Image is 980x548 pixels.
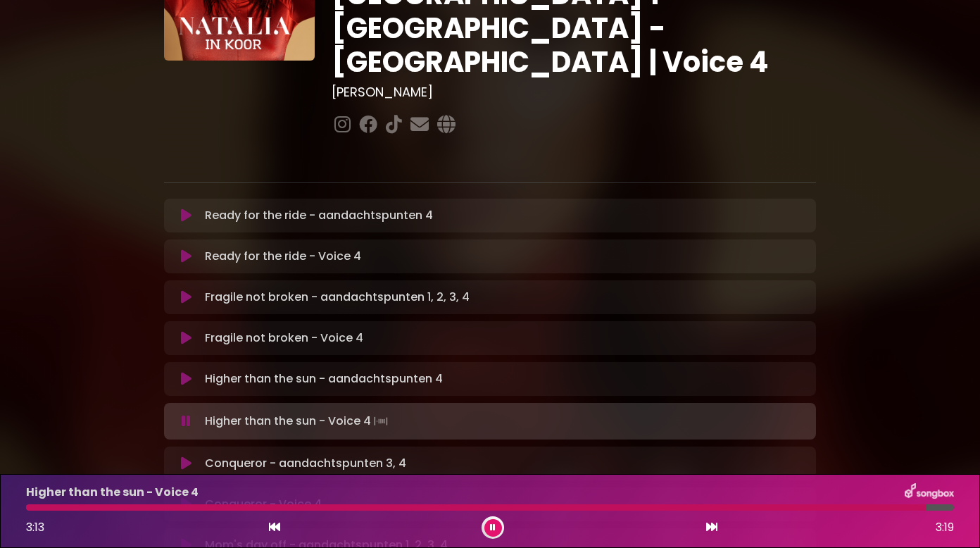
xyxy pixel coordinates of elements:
p: Ready for the ride - Voice 4 [205,248,361,265]
p: Conqueror - aandachtspunten 3, 4 [205,455,406,472]
img: songbox-logo-white.png [905,483,954,502]
p: Higher than the sun - Voice 4 [26,484,199,501]
p: Fragile not broken - Voice 4 [205,330,363,347]
p: Higher than the sun - Voice 4 [205,411,391,431]
p: Ready for the ride - aandachtspunten 4 [205,207,433,224]
h3: [PERSON_NAME] [332,85,817,100]
p: Higher than the sun - aandachtspunten 4 [205,370,443,387]
span: 3:13 [26,519,44,535]
span: 3:19 [936,519,954,536]
p: Fragile not broken - aandachtspunten 1, 2, 3, 4 [205,289,470,306]
img: waveform4.gif [371,411,391,431]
